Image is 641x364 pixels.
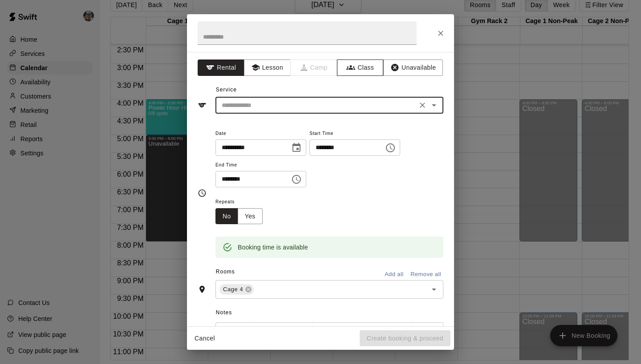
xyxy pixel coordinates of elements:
[288,139,305,157] button: Choose date, selected date is Aug 20, 2025
[198,189,207,198] svg: Timing
[380,268,408,281] button: Add all
[215,159,306,171] span: End Time
[331,324,346,340] button: Format Italics
[198,59,244,76] button: Rental
[216,269,235,275] span: Rooms
[416,99,429,111] button: Clear
[383,59,443,76] button: Unavailable
[215,208,238,225] button: No
[288,170,305,188] button: Choose time, selected time is 4:30 PM
[428,283,440,296] button: Open
[191,330,219,347] button: Cancel
[198,285,207,294] svg: Rooms
[395,324,410,340] button: Insert Link
[219,284,254,295] div: Cage 4
[381,139,399,157] button: Choose time, selected time is 4:00 PM
[216,306,443,320] span: Notes
[315,324,330,340] button: Format Bold
[238,208,263,225] button: Yes
[198,101,207,110] svg: Service
[244,59,291,76] button: Lesson
[433,25,449,41] button: Close
[234,324,249,340] button: Redo
[215,196,270,208] span: Repeats
[428,99,440,111] button: Open
[215,128,306,140] span: Date
[363,324,378,340] button: Format Strikethrough
[253,324,311,340] button: Formatting Options
[219,285,247,294] span: Cage 4
[215,208,263,225] div: outlined button group
[415,324,430,340] button: Left Align
[291,59,337,76] span: Camps can only be created in the Services page
[218,324,233,340] button: Undo
[347,324,362,340] button: Format Underline
[408,268,443,281] button: Remove all
[238,239,308,255] div: Booking time is available
[216,87,237,93] span: Service
[337,59,384,76] button: Class
[379,324,394,340] button: Insert Code
[309,128,400,140] span: Start Time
